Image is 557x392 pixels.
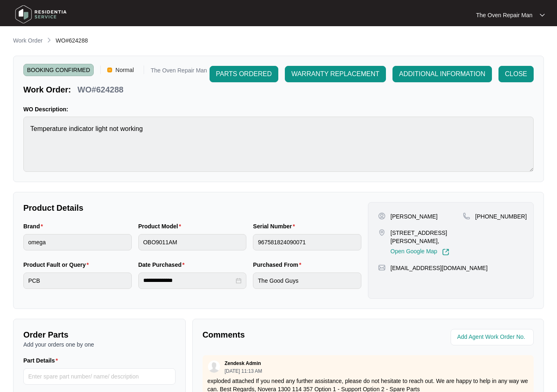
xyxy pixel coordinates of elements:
[505,69,527,79] span: CLOSE
[216,69,272,79] span: PARTS ORDERED
[291,69,379,79] span: WARRANTY REPLACEMENT
[23,261,92,269] label: Product Fault or Query
[151,68,207,76] p: The Oven Repair Man
[390,212,437,221] p: [PERSON_NAME]
[143,276,235,285] input: Date Purchased
[23,117,534,172] textarea: Temperature indicator light not working
[442,248,449,256] img: Link-External
[11,36,44,45] a: Work Order
[390,248,449,256] a: Open Google Map
[463,212,470,220] img: map-pin
[23,329,176,340] p: Order Parts
[23,202,361,214] p: Product Details
[23,368,176,385] input: Part Details
[138,234,247,250] input: Product Model
[498,66,534,82] button: CLOSE
[23,105,534,113] p: WO Description:
[112,64,137,76] span: Normal
[390,264,487,272] p: [EMAIL_ADDRESS][DOMAIN_NAME]
[23,356,61,365] label: Part Details
[225,369,262,374] p: [DATE] 11:13 AM
[210,66,278,82] button: PARTS ORDERED
[457,332,529,342] input: Add Agent Work Order No.
[138,261,188,269] label: Date Purchased
[46,37,52,43] img: chevron-right
[378,264,386,271] img: map-pin
[23,64,94,76] span: BOOKING CONFIRMED
[56,37,88,44] span: WO#624288
[476,11,532,19] p: The Oven Repair Man
[392,66,492,82] button: ADDITIONAL INFORMATION
[253,261,304,269] label: Purchased From
[285,66,386,82] button: WARRANTY REPLACEMENT
[225,360,261,367] p: Zendesk Admin
[23,84,71,95] p: Work Order:
[253,222,298,230] label: Serial Number
[253,273,361,289] input: Purchased From
[13,36,43,45] p: Work Order
[208,360,220,373] img: user.svg
[378,229,386,236] img: map-pin
[23,234,132,250] input: Brand
[475,212,527,221] p: [PHONE_NUMBER]
[399,69,485,79] span: ADDITIONAL INFORMATION
[540,13,545,17] img: dropdown arrow
[23,273,132,289] input: Product Fault or Query
[77,84,123,95] p: WO#624288
[378,212,386,220] img: user-pin
[23,340,176,349] p: Add your orders one by one
[253,234,361,250] input: Serial Number
[390,229,463,245] p: [STREET_ADDRESS][PERSON_NAME],
[107,68,112,72] img: Vercel Logo
[203,329,363,340] p: Comments
[23,222,46,230] label: Brand
[138,222,185,230] label: Product Model
[12,2,70,27] img: residentia service logo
